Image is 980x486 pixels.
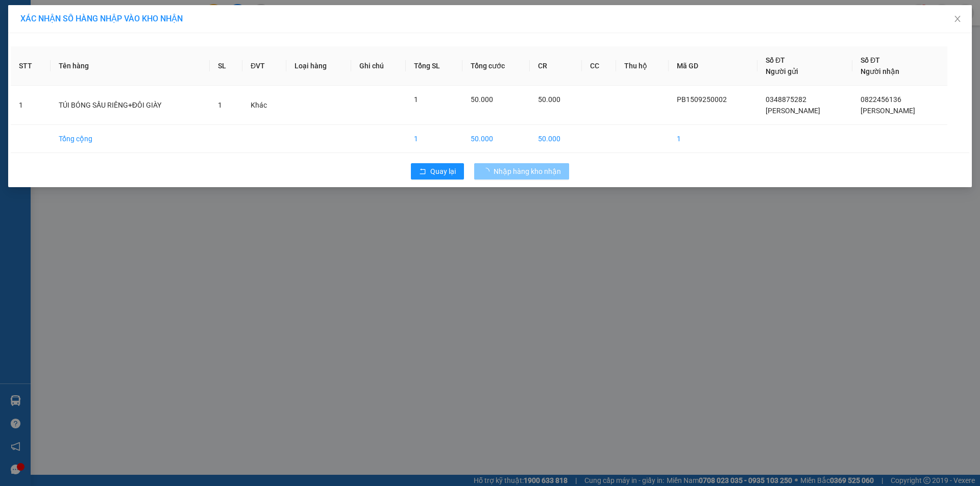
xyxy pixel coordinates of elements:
span: 0822456136 [861,95,901,104]
td: Khác [242,86,286,125]
span: [PERSON_NAME] [861,107,915,115]
span: [PERSON_NAME] [766,107,820,115]
td: 1 [669,125,757,153]
span: rollback [419,168,426,176]
th: SL [210,46,242,86]
th: CC [582,46,616,86]
span: Người gửi [766,67,798,75]
th: Tổng SL [406,46,462,86]
th: Tổng cước [462,46,530,86]
th: Ghi chú [351,46,406,86]
th: Thu hộ [616,46,669,86]
th: Loại hàng [286,46,351,86]
td: 1 [406,125,462,153]
td: TÚI BÓNG SẦU RIÊNG+ĐÔI GIÀY [51,86,210,125]
td: Tổng cộng [51,125,210,153]
span: PB1509250002 [677,95,727,104]
span: 1 [414,95,418,104]
td: 50.000 [462,125,530,153]
td: 1 [11,86,51,125]
th: CR [530,46,582,86]
span: XÁC NHẬN SỐ HÀNG NHẬP VÀO KHO NHẬN [20,14,183,23]
span: 1 [218,101,222,109]
span: 50.000 [471,95,493,104]
button: Nhập hàng kho nhận [474,163,569,180]
span: 0348875282 [766,95,806,104]
th: Tên hàng [51,46,210,86]
th: Mã GD [669,46,757,86]
button: Close [943,5,972,34]
span: Số ĐT [766,56,785,64]
th: STT [11,46,51,86]
button: rollbackQuay lại [411,163,464,180]
span: Số ĐT [861,56,880,64]
span: Người nhận [861,67,899,75]
span: loading [482,168,494,175]
th: ĐVT [242,46,286,86]
td: 50.000 [530,125,582,153]
span: Quay lại [430,166,456,177]
span: Nhập hàng kho nhận [494,166,561,177]
span: close [953,15,962,23]
span: 50.000 [538,95,560,104]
